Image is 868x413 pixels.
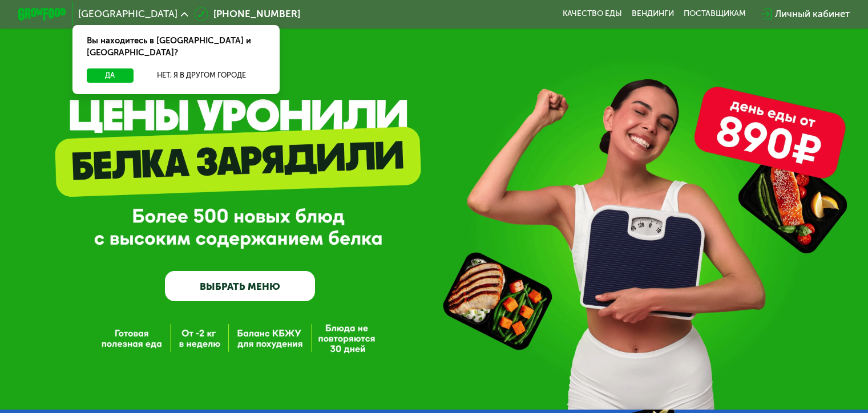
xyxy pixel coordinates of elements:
[775,7,850,21] div: Личный кабинет
[194,7,300,21] a: [PHONE_NUMBER]
[632,9,674,19] a: Вендинги
[684,9,746,19] div: поставщикам
[138,68,265,83] button: Нет, я в другом городе
[87,68,133,83] button: Да
[563,9,622,19] a: Качество еды
[72,25,280,68] div: Вы находитесь в [GEOGRAPHIC_DATA] и [GEOGRAPHIC_DATA]?
[78,9,177,19] span: [GEOGRAPHIC_DATA]
[165,271,315,301] a: ВЫБРАТЬ МЕНЮ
